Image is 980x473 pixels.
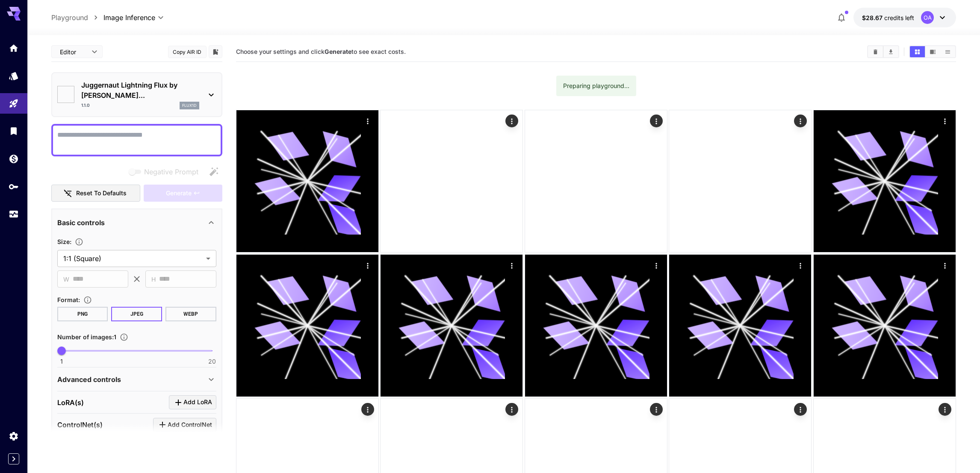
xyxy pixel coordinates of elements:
div: API Keys [9,181,19,192]
button: Copy AIR ID [168,46,207,58]
span: Negative prompts are not compatible with the selected model. [127,166,205,177]
span: $28.67 [862,14,884,21]
button: Reset to defaults [51,185,140,202]
div: Actions [361,115,374,127]
div: Juggernaut Lightning Flux by [PERSON_NAME]...1.1.0flux1d [57,76,216,113]
div: Actions [650,259,663,272]
div: Actions [794,403,807,416]
button: WEBP [165,307,216,321]
div: Clear ImagesDownload All [867,45,899,58]
div: Wallet [9,153,19,164]
span: 1 [60,357,63,366]
button: Download All [883,46,898,57]
span: 1:1 (Square) [63,253,203,264]
span: Number of images : 1 [57,333,116,341]
div: Actions [939,115,951,127]
p: flux1d [182,103,197,109]
div: Actions [506,259,519,272]
button: Show images in grid view [910,46,925,57]
a: Playground [51,12,88,23]
span: W [63,274,69,284]
span: Image Inference [103,12,155,23]
span: Format : [57,296,80,303]
button: JPEG [111,307,162,321]
div: Actions [650,115,663,127]
div: Settings [9,431,19,441]
div: Actions [650,403,663,416]
p: LoRA(s) [57,397,84,408]
button: Specify how many images to generate in a single request. Each image generation will be charged se... [116,333,132,341]
button: Click to add LoRA [169,395,216,409]
div: Actions [939,259,951,272]
span: 20 [208,357,216,366]
div: OA [921,11,934,24]
div: Actions [939,403,951,416]
button: Adjust the dimensions of the generated image by specifying its width and height in pixels, or sel... [71,238,87,246]
p: 1.1.0 [81,102,90,109]
span: credits left [884,14,914,21]
button: Show images in list view [940,46,955,57]
div: Actions [506,115,519,127]
div: Show images in grid viewShow images in video viewShow images in list view [909,45,956,58]
p: Advanced controls [57,374,121,385]
p: ControlNet(s) [57,420,103,430]
div: Library [9,126,19,136]
div: Actions [794,259,807,272]
div: Home [9,43,19,53]
div: Playground [9,98,19,109]
button: Expand sidebar [8,453,19,464]
span: H [151,274,156,284]
button: PNG [57,307,108,321]
div: Actions [794,115,807,127]
div: Advanced controls [57,369,216,390]
span: Negative Prompt [144,167,198,177]
button: Clear Images [868,46,883,57]
span: Add LoRA [183,397,212,408]
button: Choose the file format for the output image. [80,296,95,304]
button: Show images in video view [925,46,940,57]
div: Actions [361,403,374,416]
div: Actions [361,259,374,272]
div: $28.67437 [862,13,914,22]
span: Editor [60,47,86,56]
b: Generate [325,48,351,55]
button: $28.67437OA [853,8,956,27]
div: Basic controls [57,212,216,233]
span: Size : [57,238,71,245]
div: Actions [506,403,519,416]
div: Usage [9,209,19,220]
p: Basic controls [57,217,105,228]
div: Preparing playground... [563,78,629,94]
nav: breadcrumb [51,12,103,23]
span: Choose your settings and click to see exact costs. [236,48,406,55]
div: Models [9,71,19,81]
p: Juggernaut Lightning Flux by [PERSON_NAME]... [81,80,199,100]
button: Add to library [212,47,219,57]
button: Click to add ControlNet [153,418,216,432]
span: Add ControlNet [168,420,212,430]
